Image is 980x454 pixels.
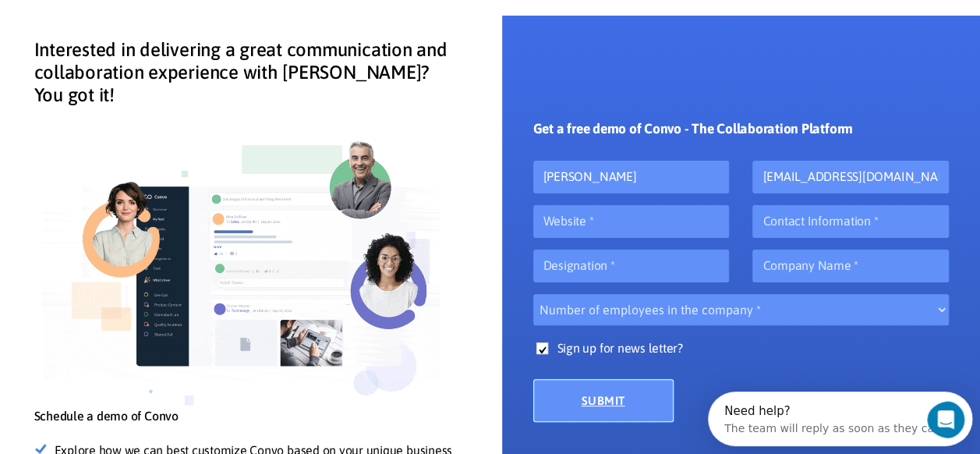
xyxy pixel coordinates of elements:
[6,6,279,49] div: Open Intercom Messenger
[533,161,730,193] input: Name*
[34,409,455,435] h4: Schedule a demo of Convo
[16,26,233,42] div: The team will reply as soon as they can
[533,121,853,149] h3: Get a free demo of Convo - The Collaboration Platform
[752,205,949,238] input: Contact Information *
[708,392,972,446] iframe: Intercom live chat discovery launcher
[752,161,949,193] input: Email*
[34,39,455,118] h4: Interested in delivering a great communication and collaboration experience with [PERSON_NAME]? Y...
[752,250,949,282] input: Company Name *
[533,337,950,376] label: Sign up for news letter?
[533,205,730,238] input: Website *
[533,379,674,422] input: Submit
[533,250,730,282] input: Designation *
[927,401,975,438] iframe: Intercom live chat
[34,122,455,409] img: getademo-left-img.png
[16,13,233,26] div: Need help?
